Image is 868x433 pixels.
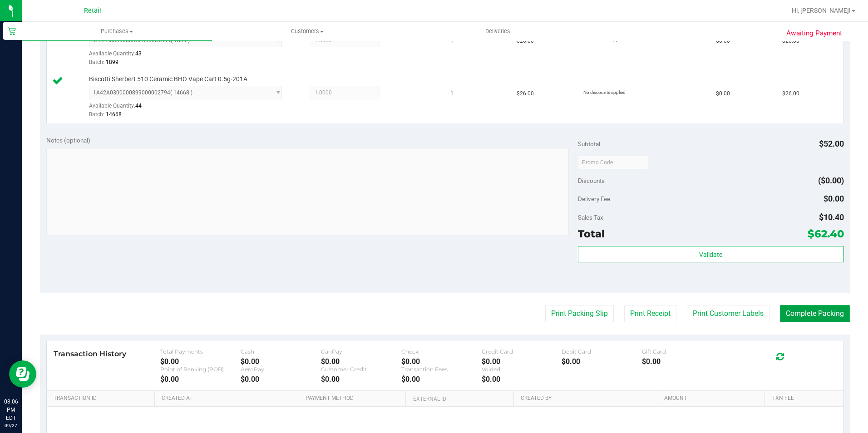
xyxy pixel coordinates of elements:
[160,366,241,373] div: Point of Banking (POB)
[786,28,842,39] span: Awaiting Payment
[699,251,722,258] span: Validate
[89,99,292,117] div: Available Quantity:
[450,89,454,98] span: 1
[160,357,241,366] div: $0.00
[818,176,844,185] span: ($0.00)
[162,395,295,402] a: Created At
[135,50,142,57] span: 43
[578,140,600,148] span: Subtotal
[89,111,104,118] span: Batch:
[212,27,402,35] span: Customers
[687,305,769,322] button: Print Customer Labels
[578,214,603,221] span: Sales Tax
[482,357,562,366] div: $0.00
[642,357,722,366] div: $0.00
[89,47,292,65] div: Available Quantity:
[473,27,523,35] span: Deliveries
[482,348,562,355] div: Credit Card
[4,422,18,429] p: 09/27
[578,156,648,169] input: Promo Code
[716,89,730,98] span: $0.00
[22,27,212,35] span: Purchases
[321,366,401,373] div: Customer Credit
[482,375,562,384] div: $0.00
[583,90,626,95] span: No discounts applied
[772,395,833,402] a: Txn Fee
[401,357,482,366] div: $0.00
[578,227,605,240] span: Total
[135,103,142,109] span: 44
[780,305,850,322] button: Complete Packing
[160,348,241,355] div: Total Payments
[89,59,104,65] span: Batch:
[792,7,851,14] span: Hi, [PERSON_NAME]!
[819,212,844,222] span: $10.40
[89,75,247,84] span: Biscotti Sherbert 510 Ceramic BHO Vape Cart 0.5g-201A
[401,348,482,355] div: Check
[321,375,401,384] div: $0.00
[545,305,614,322] button: Print Packing Slip
[824,194,844,203] span: $0.00
[642,348,722,355] div: Gift Card
[212,22,402,41] a: Customers
[624,305,676,322] button: Print Receipt
[9,360,36,388] iframe: Resource center
[46,137,90,144] span: Notes (optional)
[22,22,212,41] a: Purchases
[808,227,844,240] span: $62.40
[106,111,122,118] span: 14668
[306,395,403,402] a: Payment Method
[405,391,513,407] th: External ID
[7,26,16,35] inline-svg: Retail
[241,366,321,373] div: AeroPay
[54,395,151,402] a: Transaction ID
[664,395,761,402] a: Amount
[241,357,321,366] div: $0.00
[241,375,321,384] div: $0.00
[106,59,118,65] span: 1899
[578,172,605,189] span: Discounts
[160,375,241,384] div: $0.00
[482,366,562,373] div: Voided
[819,139,844,148] span: $52.00
[403,22,593,41] a: Deliveries
[517,89,534,98] span: $26.00
[782,89,799,98] span: $26.00
[4,398,18,422] p: 08:06 PM EDT
[241,348,321,355] div: Cash
[321,357,401,366] div: $0.00
[401,366,482,373] div: Transaction Fees
[562,357,642,366] div: $0.00
[578,195,610,202] span: Delivery Fee
[84,7,101,15] span: Retail
[562,348,642,355] div: Debit Card
[401,375,482,384] div: $0.00
[578,246,844,262] button: Validate
[521,395,654,402] a: Created By
[321,348,401,355] div: CanPay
